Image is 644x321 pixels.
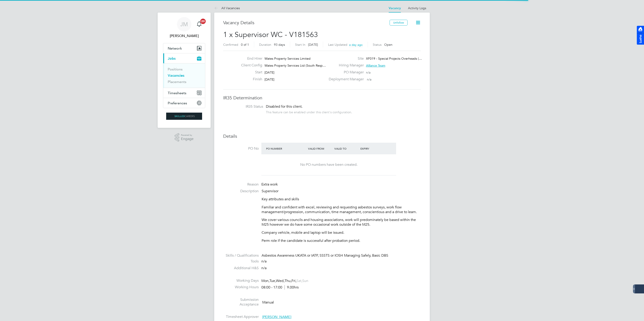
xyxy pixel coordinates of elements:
[181,137,194,141] span: Engage
[265,144,307,153] div: PO Number
[265,57,311,61] span: Wates Property Services Limited
[262,300,274,304] span: Manual
[181,133,194,137] span: Powered by
[158,13,211,128] nav: Main navigation
[262,238,421,243] p: Perm role if the candidate is successful after probation period.
[333,144,359,153] div: Valid To
[326,77,364,82] label: Deployment Manager
[262,189,421,194] p: Supervisor
[223,266,259,271] label: Additional H&S
[168,67,183,71] a: Positions
[291,279,296,283] span: Fri,
[180,21,188,27] span: JM
[295,43,305,47] label: Start In
[285,279,291,283] span: Thu,
[163,98,205,108] button: Preferences
[223,182,259,187] label: Reason
[307,144,333,153] div: Valid From
[223,43,238,47] label: Confirmed
[175,133,194,142] a: Powered byEngage
[302,279,308,283] span: Sun
[163,63,205,88] div: Jobs
[326,70,364,75] label: PO Manager
[262,315,291,319] span: [PERSON_NAME]
[373,43,382,47] label: Status
[241,43,249,47] span: 0 of 1
[163,43,205,53] button: Network
[223,278,259,283] label: Working Days
[166,113,202,120] img: skilledcareers-logo-retina.png
[214,6,240,10] a: All Vacancies
[168,46,182,50] span: Network
[168,73,184,78] a: Vacancies
[326,56,364,61] label: Site
[223,146,259,151] label: PO No
[163,88,205,98] button: Timesheets
[163,17,205,39] a: JM[PERSON_NAME]
[308,43,318,47] span: [DATE]
[265,63,326,68] span: Wates Property Services Ltd (South Resp…
[266,104,302,109] span: Disabled for this client.
[276,279,285,283] span: Wed,
[163,53,205,63] button: Jobs
[223,314,259,319] label: Timesheet Approver
[223,189,259,194] label: Description
[326,63,364,68] label: Hiring Manager
[223,253,259,258] label: Skills / Qualifications
[168,80,186,84] a: Placements
[328,43,347,47] label: Last Updated
[366,63,385,68] span: Alliance Team
[223,20,390,26] h3: Vacancy Details
[366,70,371,74] span: n/a
[390,20,408,26] button: Unfollow
[223,297,259,307] label: Submission Acceptance
[266,109,352,114] div: This feature can be enabled under this client's configuration.
[266,162,392,167] div: No PO numbers have been created.
[262,205,421,214] p: Familiar and confident with excel, reviewing and requesting asbestos surveys, work flow managemen...
[261,259,267,264] span: n/a
[223,95,421,101] h3: IR35 Determination
[359,144,386,153] div: Expiry
[163,33,205,39] span: Jack McMurray
[223,30,318,39] span: 1 x Supervisor WC - V181563
[261,182,278,187] span: Extra work
[389,6,401,10] a: Vacancy
[296,279,302,283] span: Sat,
[168,91,186,95] span: Timesheets
[238,56,262,61] label: End Hirer
[223,133,421,139] h3: Details
[349,43,363,47] span: a day ago
[262,218,421,227] p: We cover various councils and housing associations, work will predominately be based within the M...
[200,19,206,24] span: 20
[262,197,421,202] p: Key attributes and skills
[163,113,205,120] a: Go to home page
[168,56,176,61] span: Jobs
[195,17,204,31] a: 20
[262,230,421,235] p: Company vehicle, mobile and laptop will be issued.
[408,6,426,10] a: Activity Logs
[285,285,299,290] span: 9.00hrs
[269,279,276,283] span: Tue,
[274,43,285,47] span: 93 days
[261,285,299,290] div: 08:00 - 17:00
[223,285,259,290] label: Working Hours
[265,70,274,74] span: [DATE]
[259,43,271,47] label: Duration
[384,43,393,47] span: Open
[367,77,371,81] span: n/a
[223,259,259,264] label: Tools
[261,266,267,270] span: n/a
[265,77,274,81] span: [DATE]
[238,77,262,82] label: Finish
[238,70,262,75] label: Start
[366,57,422,61] span: XF019 - Special Projects Overheads (…
[168,101,187,105] span: Preferences
[262,253,421,258] div: Asbestos Awareness UKATA or IATP, SSSTS or IOSH Managing Safely, Basic DBS
[228,104,263,109] label: IR35 Status
[261,279,269,283] span: Mon,
[238,63,262,68] label: Client Config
